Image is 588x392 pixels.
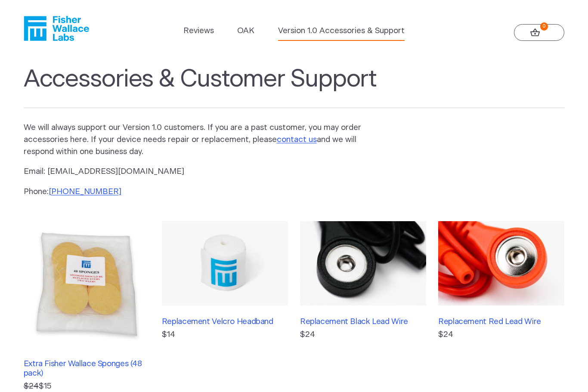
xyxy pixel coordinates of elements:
h3: Replacement Velcro Headband [162,317,288,327]
a: contact us [277,136,317,144]
a: 0 [514,24,565,41]
a: Reviews [183,25,214,37]
img: Replacement Red Lead Wire [438,221,564,306]
h1: Accessories & Customer Support [24,65,565,108]
s: $24 [24,382,39,390]
img: Replacement Black Lead Wire [300,221,426,306]
p: $24 [300,329,426,341]
a: Fisher Wallace [24,16,89,41]
h3: Extra Fisher Wallace Sponges (48 pack) [24,359,150,379]
p: $14 [162,329,288,341]
p: Email: [EMAIL_ADDRESS][DOMAIN_NAME] [24,166,375,178]
img: Replacement Velcro Headband [162,221,288,306]
img: Extra Fisher Wallace Sponges (48 pack) [24,221,150,347]
h3: Replacement Red Lead Wire [438,317,564,327]
p: $24 [438,329,564,341]
a: Version 1.0 Accessories & Support [278,25,405,37]
a: [PHONE_NUMBER] [49,188,121,196]
strong: 0 [540,22,548,31]
p: Phone: [24,186,375,198]
h3: Replacement Black Lead Wire [300,317,426,327]
a: OAK [237,25,254,37]
p: We will always support our Version 1.0 customers. If you are a past customer, you may order acces... [24,122,375,158]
